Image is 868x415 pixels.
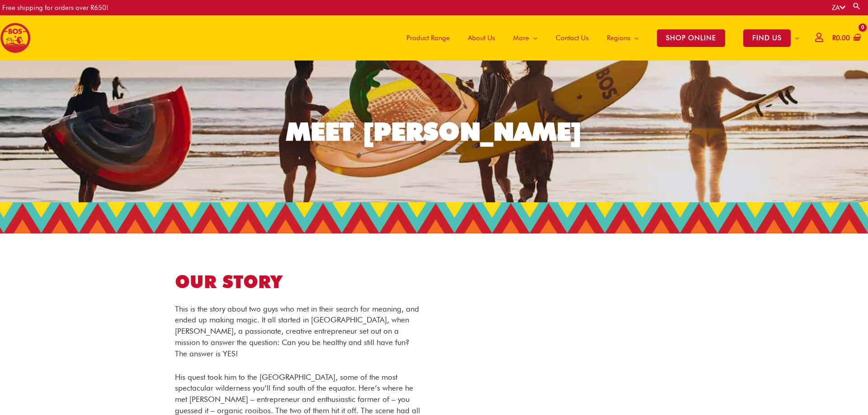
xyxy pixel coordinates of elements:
a: Regions [598,15,648,61]
nav: Site Navigation [391,15,808,61]
a: Product Range [397,15,459,61]
a: SHOP ONLINE [648,15,734,61]
h1: OUR STORY [175,270,421,294]
a: ZA [832,4,845,12]
span: R [832,34,836,42]
span: Contact Us [556,24,589,51]
a: Search button [852,2,861,10]
a: View Shopping Cart, empty [830,28,861,48]
p: This is the story about two guys who met in their search for meaning, and ended up making magic. ... [175,303,421,359]
span: Product Range [406,24,450,51]
a: More [504,15,547,61]
span: SHOP ONLINE [657,29,725,47]
span: FIND US [743,29,791,47]
a: About Us [459,15,504,61]
a: Contact Us [547,15,598,61]
div: MEET [PERSON_NAME] [286,119,582,144]
span: About Us [468,24,495,51]
span: Regions [607,24,630,51]
span: More [513,24,529,51]
bdi: 0.00 [832,34,850,42]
